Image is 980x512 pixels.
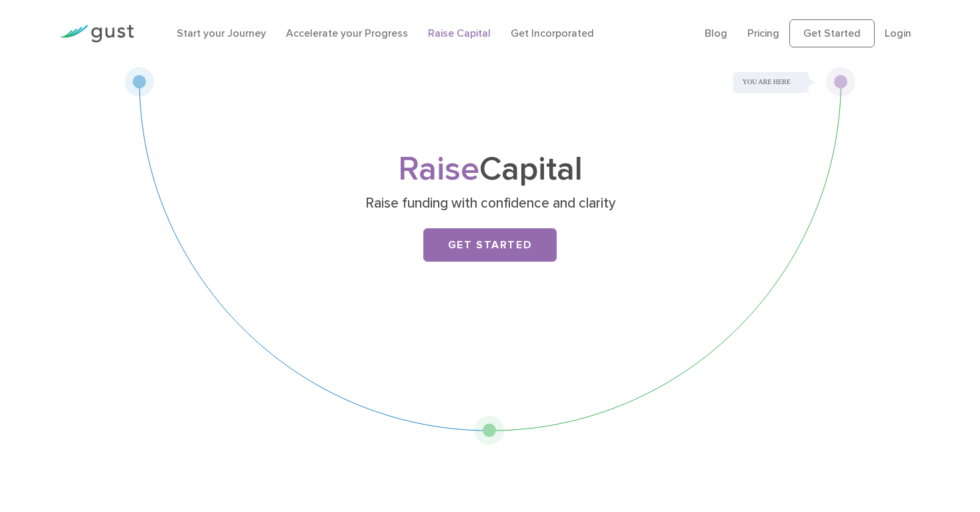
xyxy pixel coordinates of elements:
a: Login [885,27,911,39]
img: Gust Logo [59,25,134,43]
p: Raise funding with confidence and clarity [232,194,749,213]
a: Start your Journey [177,27,266,39]
a: Accelerate your Progress [286,27,408,39]
span: Raise [398,150,479,189]
a: Blog [705,27,727,39]
h1: Capital [227,154,753,185]
a: Get Started [423,228,557,262]
a: Raise Capital [428,27,491,39]
a: Pricing [747,27,779,39]
a: Get Started [789,19,875,47]
a: Get Incorporated [511,27,594,39]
